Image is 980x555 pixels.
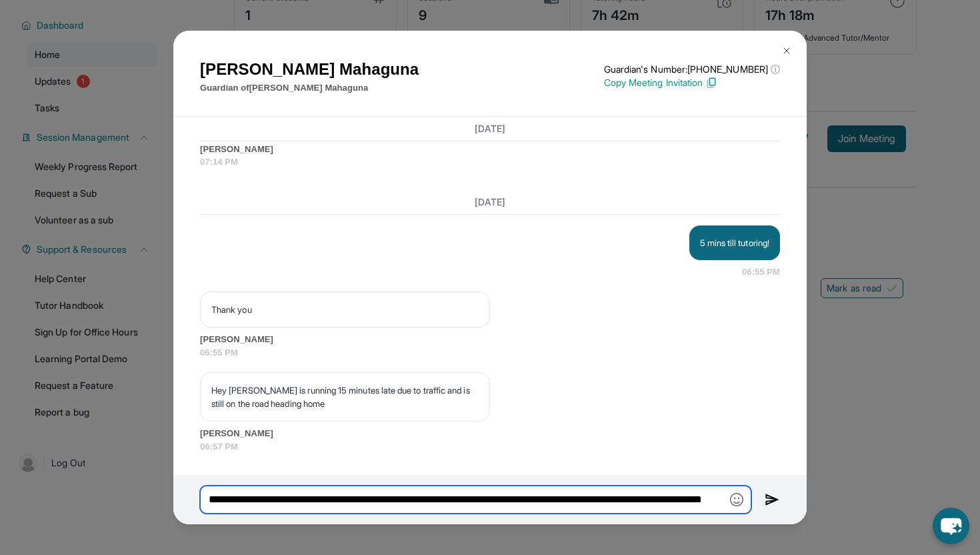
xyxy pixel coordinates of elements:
h1: [PERSON_NAME] Mahaguna [200,57,419,81]
p: 5 mins till tutoring! [700,236,769,249]
img: Copy Icon [705,77,717,89]
span: [PERSON_NAME] [200,143,780,156]
button: chat-button [933,508,969,544]
span: [PERSON_NAME] [200,333,780,346]
span: ⓘ [771,63,780,76]
p: Copy Meeting Invitation [604,76,780,89]
h3: [DATE] [200,195,780,209]
span: 06:55 PM [200,346,780,360]
span: 06:57 PM [200,440,780,454]
p: Hey [PERSON_NAME] is running 15 minutes late due to traffic and is still on the road heading home [211,384,479,410]
img: Close Icon [781,45,792,56]
p: Thank you [211,303,479,316]
span: [PERSON_NAME] [200,427,780,440]
span: 07:14 PM [200,155,780,169]
img: Send icon [765,492,780,508]
h3: [DATE] [200,122,780,135]
span: 06:55 PM [742,265,780,279]
p: Guardian of [PERSON_NAME] Mahaguna [200,81,419,95]
img: Emoji [730,493,743,506]
p: Guardian's Number: [PHONE_NUMBER] [604,63,780,76]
